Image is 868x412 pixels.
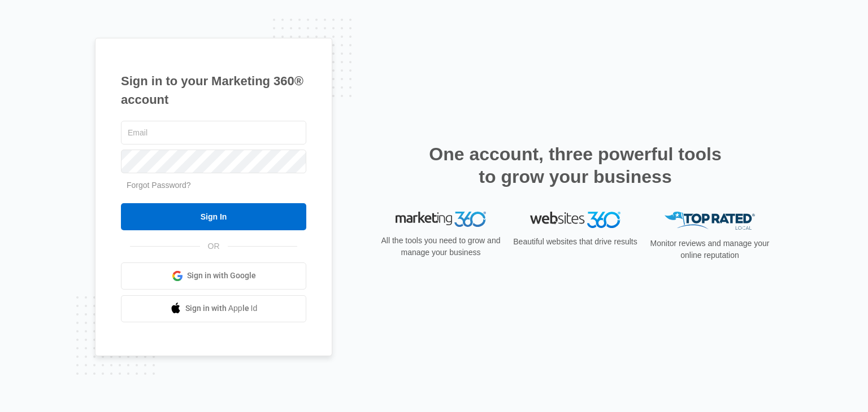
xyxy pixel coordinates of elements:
span: OR [200,240,228,252]
a: Forgot Password? [127,181,191,190]
img: Top Rated Local [665,212,755,230]
p: Monitor reviews and manage your online reputation [646,238,773,261]
h2: One account, three powerful tools to grow your business [426,143,725,188]
span: Sign in with Google [187,270,256,282]
img: Marketing 360 [396,212,486,227]
a: Sign in with Google [121,262,306,290]
input: Email [121,121,306,144]
p: Beautiful websites that drive results [512,236,639,248]
input: Sign In [121,203,306,230]
span: Sign in with Apple Id [185,303,258,314]
h1: Sign in to your Marketing 360® account [121,72,306,109]
a: Sign in with Apple Id [121,295,306,322]
p: All the tools you need to grow and manage your business [377,235,504,258]
img: Websites 360 [530,212,620,228]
